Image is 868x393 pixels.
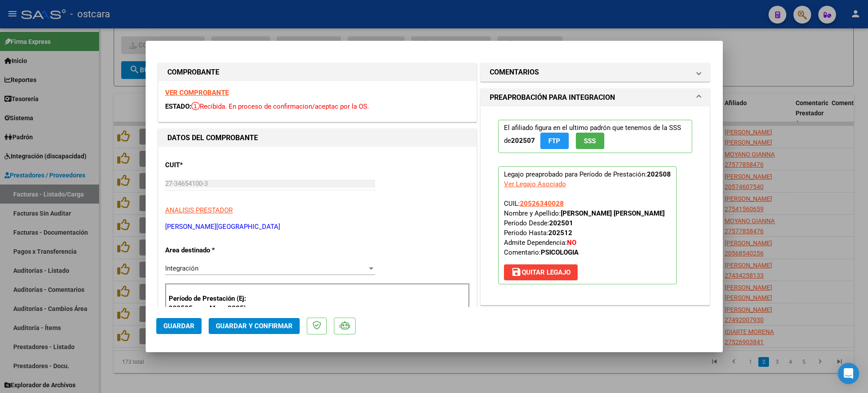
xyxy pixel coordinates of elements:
span: Quitar Legajo [511,268,571,276]
span: Guardar y Confirmar [216,322,293,330]
button: Quitar Legajo [504,264,578,280]
p: CUIT [165,160,257,170]
p: Area destinado * [165,245,257,255]
strong: 202507 [511,137,535,145]
span: SSS [584,137,596,145]
h1: COMENTARIOS [490,67,539,78]
span: FTP [548,137,560,145]
p: Legajo preaprobado para Período de Prestación: [498,166,677,284]
mat-icon: save [511,267,522,277]
span: Recibida. En proceso de confirmacion/aceptac por la OS. [191,102,369,110]
span: Integración [165,264,198,272]
p: Período de Prestación (Ej: 202505 para Mayo 2025) [169,294,258,314]
span: Comentario: [504,248,579,256]
div: Open Intercom Messenger [838,363,859,384]
strong: 202501 [549,219,573,227]
p: El afiliado figura en el ultimo padrón que tenemos de la SSS de [498,120,693,153]
span: CUIL: Nombre y Apellido: Período Desde: Período Hasta: Admite Dependencia: [504,200,665,256]
a: VER COMPROBANTE [165,89,229,97]
strong: 202508 [647,170,671,178]
strong: NO [567,239,576,247]
strong: COMPROBANTE [167,68,219,76]
span: ESTADO: [165,102,191,110]
button: Guardar [156,318,202,334]
h1: PREAPROBACIÓN PARA INTEGRACION [490,92,615,103]
button: FTP [540,133,569,149]
p: [PERSON_NAME][GEOGRAPHIC_DATA] [165,222,470,232]
mat-expansion-panel-header: PREAPROBACIÓN PARA INTEGRACION [481,89,710,106]
span: ANALISIS PRESTADOR [165,206,233,214]
strong: PSICOLOGIA [541,248,579,256]
div: PREAPROBACIÓN PARA INTEGRACION [481,106,710,305]
strong: DATOS DEL COMPROBANTE [167,134,258,142]
mat-expansion-panel-header: COMENTARIOS [481,63,710,81]
strong: [PERSON_NAME] [PERSON_NAME] [561,209,665,217]
button: Guardar y Confirmar [209,318,300,334]
span: 20526340028 [520,200,564,208]
strong: 202512 [548,229,572,237]
span: Guardar [163,322,194,330]
div: Ver Legajo Asociado [504,179,566,189]
button: SSS [576,133,604,149]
